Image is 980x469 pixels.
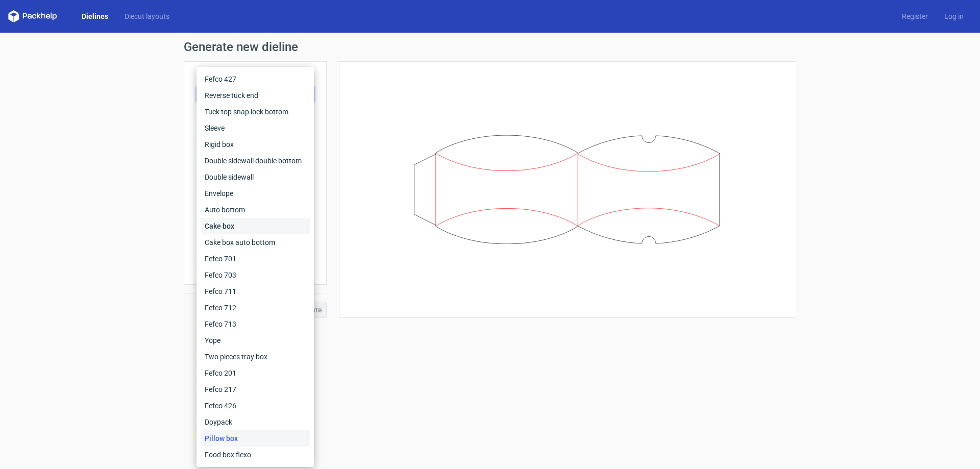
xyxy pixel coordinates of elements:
[201,300,310,316] div: Fefco 712
[201,87,310,104] div: Reverse tuck end
[201,398,310,414] div: Fefco 426
[201,267,310,283] div: Fefco 703
[201,202,310,218] div: Auto bottom
[201,153,310,169] div: Double sidewall double bottom
[116,11,178,21] a: Diecut layouts
[201,136,310,153] div: Rigid box
[201,104,310,120] div: Tuck top snap lock bottom
[184,41,796,53] h1: Generate new dieline
[201,447,310,463] div: Food box flexo
[201,218,310,234] div: Cake box
[201,332,310,349] div: Yope
[201,234,310,251] div: Cake box auto bottom
[201,414,310,430] div: Doypack
[201,185,310,202] div: Envelope
[201,283,310,300] div: Fefco 711
[201,316,310,332] div: Fefco 713
[201,251,310,267] div: Fefco 701
[894,11,936,21] a: Register
[201,365,310,381] div: Fefco 201
[201,169,310,185] div: Double sidewall
[201,120,310,136] div: Sleeve
[201,71,310,87] div: Fefco 427
[201,349,310,365] div: Two pieces tray box
[73,11,116,21] a: Dielines
[201,430,310,447] div: Pillow box
[936,11,972,21] a: Log in
[201,381,310,398] div: Fefco 217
